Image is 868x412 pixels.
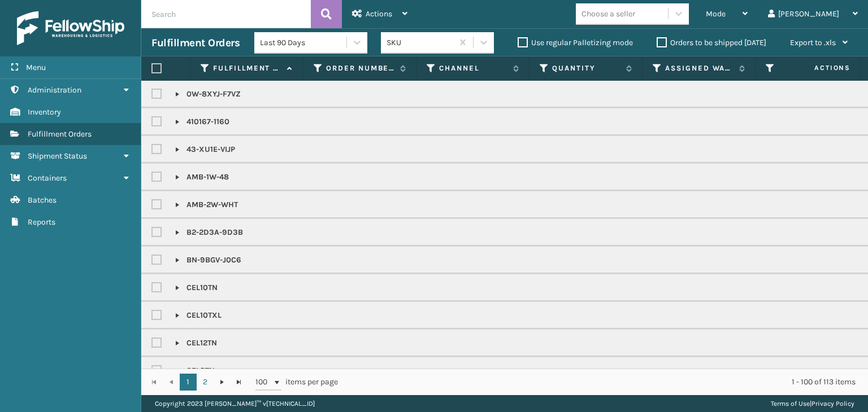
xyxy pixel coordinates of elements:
span: Menu [26,63,46,72]
span: Reports [28,217,55,227]
p: CEL10TN [175,282,218,293]
a: Terms of Use [771,400,810,407]
span: Go to the last page [235,378,244,387]
span: Batches [28,195,57,205]
label: Orders to be shipped [DATE] [657,38,766,47]
img: logo [17,11,124,45]
p: B2-2D3A-9D3B [175,227,243,238]
span: Fulfillment Orders [28,129,92,139]
span: items per page [255,374,338,391]
label: Fulfillment Order Id [213,63,281,73]
a: Go to the last page [231,374,248,391]
div: Last 90 Days [260,37,348,49]
p: 0W-8XYJ-F7VZ [175,89,241,100]
span: Go to the next page [218,378,227,387]
label: Channel [439,63,507,73]
a: 1 [180,374,197,391]
div: Choose a seller [581,8,635,20]
p: AMB-2W-WHT [175,199,238,211]
p: CEL12TN [175,338,217,349]
p: CEL10TXL [175,310,222,321]
div: SKU [387,37,454,49]
label: Use regular Palletizing mode [518,38,633,47]
div: 1 - 100 of 113 items [354,376,856,388]
span: 100 [255,376,272,388]
a: 2 [197,374,214,391]
span: Actions [779,59,857,77]
span: Administration [28,85,81,95]
div: | [771,395,854,412]
p: BN-9BGV-J0C6 [175,255,241,266]
span: Inventory [28,107,61,117]
span: Actions [366,9,392,19]
a: Privacy Policy [811,400,854,407]
span: Export to .xls [790,38,836,47]
label: Order Number [326,63,394,73]
label: Quantity [552,63,620,73]
span: Mode [706,9,726,19]
p: 43-XU1E-VIJP [175,144,235,155]
h3: Fulfillment Orders [151,36,240,50]
label: Assigned Warehouse [665,63,734,73]
span: Containers [28,173,67,183]
a: Go to the next page [214,374,231,391]
span: Shipment Status [28,151,87,161]
p: 410167-1160 [175,116,229,128]
p: CEL8TN [175,365,215,376]
p: Copyright 2023 [PERSON_NAME]™ v [TECHNICAL_ID] [155,395,315,412]
p: AMB-1W-48 [175,172,229,183]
